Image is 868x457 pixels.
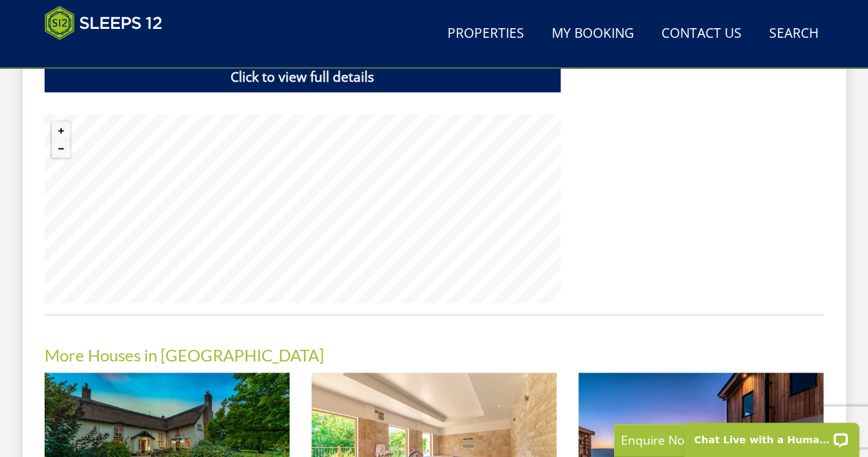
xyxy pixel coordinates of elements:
[45,62,561,93] a: Click to view full details
[546,19,640,49] a: My Booking
[656,19,747,49] a: Contact Us
[38,48,182,60] iframe: Customer reviews powered by Trustpilot
[621,431,827,449] p: Enquire Now
[442,19,530,49] a: Properties
[675,414,868,457] iframe: LiveChat chat widget
[764,19,824,49] a: Search
[52,140,70,157] button: Zoom out
[45,344,324,364] a: More Houses in [GEOGRAPHIC_DATA]
[52,122,70,140] button: Zoom in
[45,114,561,303] canvas: Map
[45,5,163,40] img: Sleeps 12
